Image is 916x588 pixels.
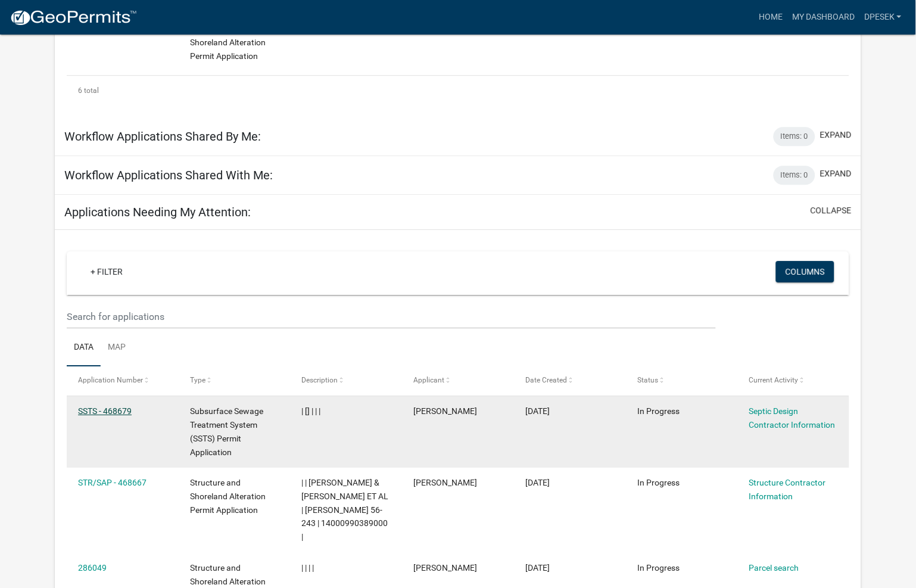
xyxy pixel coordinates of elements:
span: Application Number [78,376,143,384]
span: | [] | | | [302,406,321,416]
span: 08/25/2025 [525,478,550,487]
a: STR/SAP - 468667 [78,478,147,487]
span: Description [302,376,338,384]
span: In Progress [637,563,680,573]
span: 08/25/2025 [525,406,550,416]
datatable-header-cell: Type [179,366,291,395]
span: In Progress [637,478,680,487]
span: | | DONALD & LORNA PESEK ET AL | Marion 56-243 | 14000990389000 | [302,478,389,542]
span: In Progress [637,406,680,416]
button: Columns [776,261,834,282]
a: Map [101,329,133,367]
span: Don Pesek [414,563,478,573]
a: Parcel search [749,563,799,573]
datatable-header-cell: Application Number [67,366,179,395]
span: Date Created [525,376,567,384]
span: Type [190,376,205,384]
span: | | | | [302,563,314,573]
span: Don Pesek [414,478,478,487]
span: Structure and Shoreland Alteration Permit Application [190,24,266,61]
span: Status [637,376,658,384]
datatable-header-cell: Description [291,366,403,395]
h5: Applications Needing My Attention: [64,205,251,219]
input: Search for applications [67,304,716,329]
a: Septic Design Contractor Information [749,406,836,430]
h5: Workflow Applications Shared By Me: [64,129,261,144]
span: 07/16/2024 [525,563,550,573]
a: Home [754,6,787,29]
div: 6 total [67,76,849,105]
span: Current Activity [749,376,799,384]
button: expand [820,129,852,141]
div: Items: 0 [774,166,815,185]
datatable-header-cell: Current Activity [738,366,850,395]
a: SSTS - 468679 [78,406,132,416]
a: dpesek [859,6,906,29]
datatable-header-cell: Status [626,366,738,395]
a: Structure Contractor Information [749,478,826,501]
span: Applicant [414,376,445,384]
datatable-header-cell: Applicant [402,366,514,395]
button: collapse [811,204,852,217]
div: Items: 0 [774,127,815,146]
span: Structure and Shoreland Alteration Permit Application [190,478,266,515]
span: Don Pesek [414,406,478,416]
a: 286049 [78,563,107,573]
button: expand [820,167,852,180]
span: Subsurface Sewage Treatment System (SSTS) Permit Application [190,406,263,456]
a: Data [67,329,101,367]
a: + Filter [81,261,132,282]
datatable-header-cell: Date Created [514,366,626,395]
h5: Workflow Applications Shared With Me: [64,168,273,182]
a: My Dashboard [787,6,859,29]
